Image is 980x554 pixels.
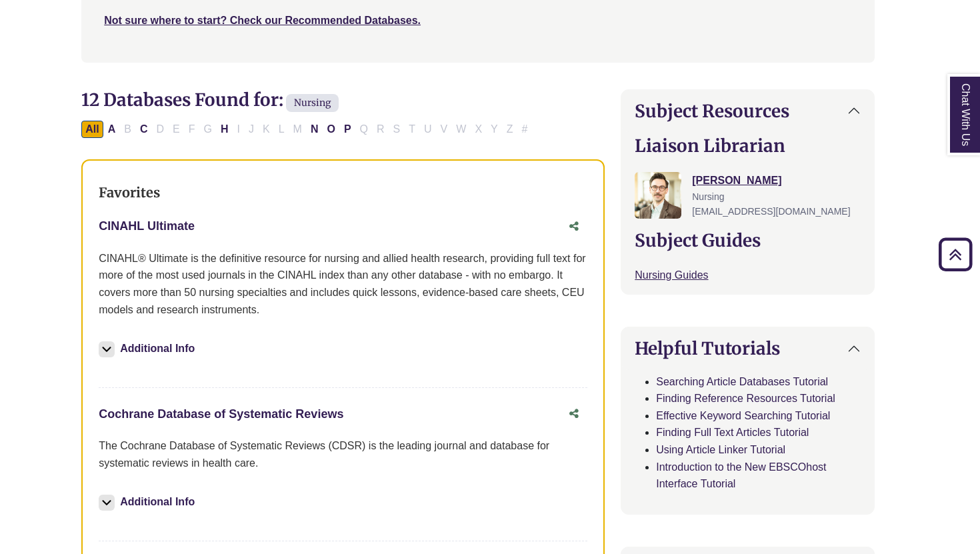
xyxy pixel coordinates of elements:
h3: Favorites [99,185,587,201]
a: Introduction to the New EBSCOhost Interface Tutorial [656,461,826,490]
button: Share this database [561,214,587,239]
p: The Cochrane Database of Systematic Reviews (CDSR) is the leading journal and database for system... [99,437,587,471]
a: Cochrane Database of Systematic Reviews [99,407,343,421]
span: Nursing [692,191,724,202]
span: Nursing [286,94,339,112]
a: Back to Top [934,245,977,263]
a: Finding Reference Resources Tutorial [656,393,835,404]
a: Effective Keyword Searching Tutorial [656,410,830,421]
img: Greg Rosauer [635,172,681,219]
button: Filter Results A [104,121,120,138]
button: Additional Info [99,339,199,358]
span: 12 Databases Found for: [81,89,283,111]
h2: Subject Guides [635,230,861,251]
button: Helpful Tutorials [621,327,874,369]
button: Additional Info [99,493,199,511]
a: CINAHL Ultimate [99,219,195,233]
button: Filter Results P [340,121,355,138]
button: Filter Results O [323,121,339,138]
div: Alpha-list to filter by first letter of database name [81,123,533,134]
button: Subject Resources [621,90,874,132]
button: Filter Results C [136,121,152,138]
button: All [81,121,103,138]
h2: Liaison Librarian [635,135,861,156]
a: Nursing Guides [635,269,708,281]
a: Finding Full Text Articles Tutorial [656,427,809,438]
a: Not sure where to start? Check our Recommended Databases. [104,15,421,26]
span: [EMAIL_ADDRESS][DOMAIN_NAME] [692,206,850,217]
a: [PERSON_NAME] [692,175,781,186]
button: Share this database [561,401,587,427]
button: Filter Results H [217,121,233,138]
a: Searching Article Databases Tutorial [656,376,828,387]
button: Filter Results N [307,121,323,138]
a: Using Article Linker Tutorial [656,444,785,455]
p: CINAHL® Ultimate is the definitive resource for nursing and allied health research, providing ful... [99,250,587,318]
